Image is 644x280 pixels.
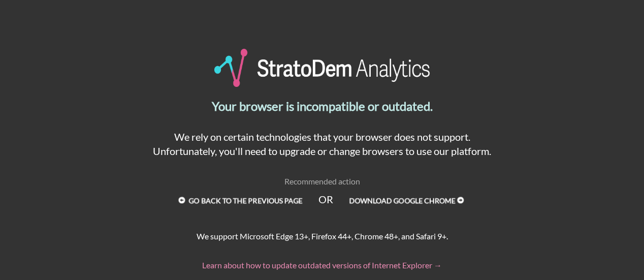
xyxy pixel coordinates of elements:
[189,196,303,205] strong: Go back to the previous page
[334,193,481,209] a: Download Google Chrome
[214,49,430,87] img: StratoDem Analytics
[202,260,442,270] a: Learn about how to update outdated versions of Internet Explorer →
[164,193,318,209] a: Go back to the previous page
[284,176,360,186] span: Recommended action
[212,99,433,113] strong: Your browser is incompatible or outdated.
[349,196,456,205] strong: Download Google Chrome
[197,231,448,241] span: We support Microsoft Edge 13+, Firefox 44+, Chrome 48+, and Safari 9+.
